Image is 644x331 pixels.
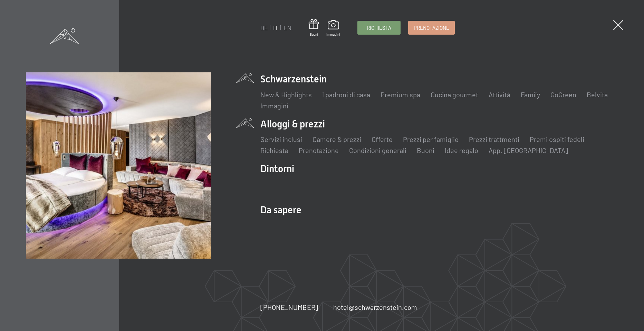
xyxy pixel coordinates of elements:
[358,21,400,34] a: Richiesta
[299,146,339,154] a: Prenotazione
[381,90,420,99] a: Premium spa
[283,24,291,32] a: EN
[260,24,268,32] a: DE
[260,146,288,154] a: Richiesta
[417,146,434,154] a: Buoni
[403,135,459,143] a: Prezzi per famiglie
[489,146,568,154] a: App. [GEOGRAPHIC_DATA]
[322,90,370,99] a: I padroni di casa
[309,32,319,37] span: Buoni
[260,135,302,143] a: Servizi inclusi
[309,19,319,37] a: Buoni
[372,135,393,143] a: Offerte
[408,21,454,34] a: Prenotazione
[349,146,406,154] a: Condizioni generali
[260,101,288,110] a: Immagini
[489,90,510,99] a: Attività
[469,135,519,143] a: Prezzi trattmenti
[260,90,312,99] a: New & Highlights
[431,90,478,99] a: Cucina gourmet
[445,146,478,154] a: Idee regalo
[367,24,391,32] span: Richiesta
[333,302,417,312] a: hotel@schwarzenstein.com
[260,303,318,311] span: [PHONE_NUMBER]
[260,302,318,312] a: [PHONE_NUMBER]
[550,90,576,99] a: GoGreen
[414,24,449,32] span: Prenotazione
[313,135,361,143] a: Camere & prezzi
[521,90,540,99] a: Family
[587,90,608,99] a: Belvita
[326,20,340,37] a: Immagini
[530,135,584,143] a: Premi ospiti fedeli
[273,24,278,32] a: IT
[326,32,340,37] span: Immagini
